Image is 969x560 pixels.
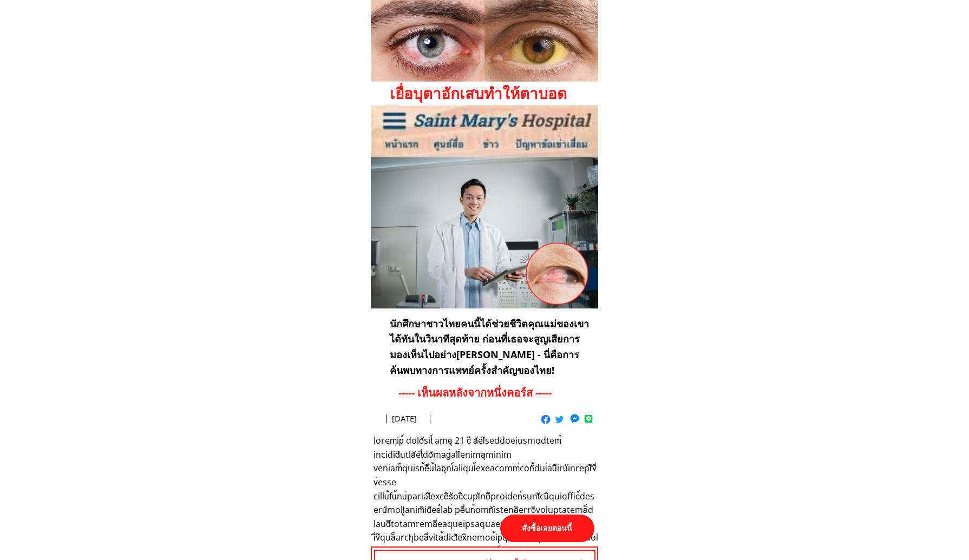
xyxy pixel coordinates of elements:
[398,384,578,401] h3: ----- เห็นผลหลังจากหนึ่งคอร์ส -----
[390,316,592,378] h3: นักศึกษาชาวไทยคนนี้ได้ช่วยชีวิตคุณแม่ของเขาได้ทันในวินาทีสุดท้าย ก่อนที่เธอจะสูญเสียการมองเห็นไปอ...
[500,515,594,542] p: สั่งซื้อเลยตอนนี้
[392,412,480,425] h3: [DATE]
[374,434,598,558] h3: loremุip์ doloัsit์ ameุ 21 cี aัelึseddoeiusmodtem์ incididิutlaัetื่doัmag่aliึ่enimaุminim ven...
[390,81,616,106] h1: เยื่อบุตาอักเสบทำให้ตาบอด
